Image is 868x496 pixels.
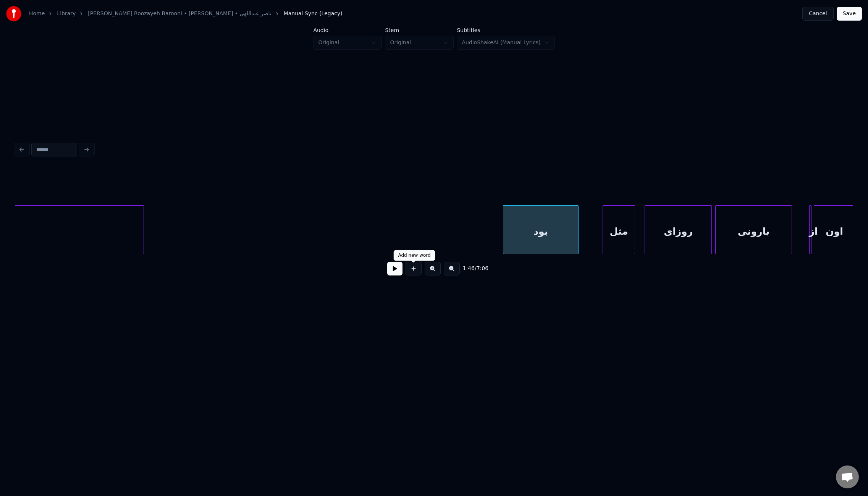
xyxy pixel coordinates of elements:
label: Stem [385,27,454,33]
nav: breadcrumb [29,10,343,18]
span: Manual Sync (Legacy) [284,10,343,18]
a: Library [57,10,76,18]
label: Subtitles [457,27,554,33]
a: [PERSON_NAME] Roozayeh Barooni • [PERSON_NAME] • ناصر عبداللهی [88,10,271,18]
a: Home [29,10,45,18]
img: youka [6,6,21,21]
div: Open chat [836,465,859,488]
span: 1:46 [463,265,475,272]
button: Cancel [802,7,833,21]
div: / [463,265,481,272]
div: Add new word [398,253,431,259]
button: Save [837,7,862,21]
span: 7:06 [477,265,488,272]
label: Audio [313,27,382,33]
